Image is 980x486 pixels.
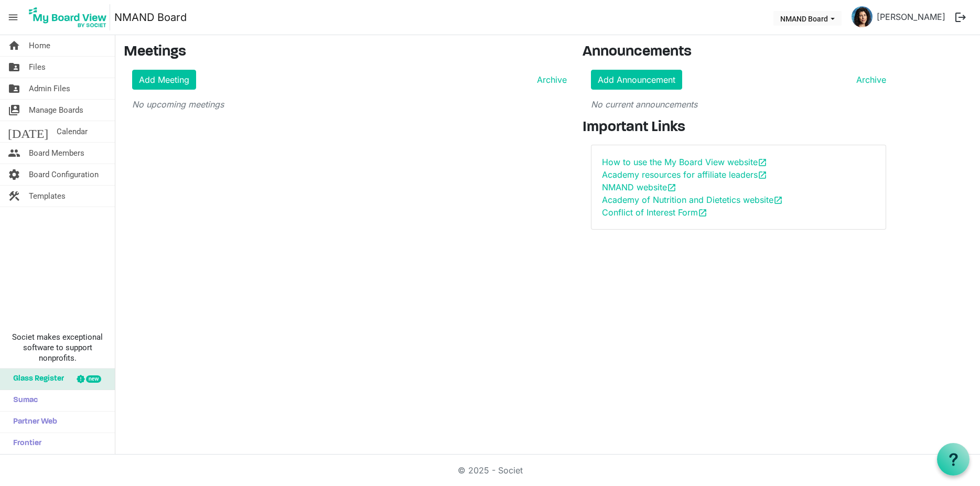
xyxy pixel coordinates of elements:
[5,332,110,363] span: Societ makes exceptional software to support nonprofits.
[583,119,895,137] h3: Important Links
[29,143,84,164] span: Board Members
[8,143,20,164] span: people
[602,207,707,218] a: Conflict of Interest Formopen_in_new
[8,412,57,433] span: Partner Web
[458,465,523,476] a: © 2025 - Societ
[758,158,767,167] span: open_in_new
[8,121,48,142] span: [DATE]
[8,78,20,99] span: folder_shared
[8,390,38,411] span: Sumac
[29,57,46,78] span: Files
[8,100,20,121] span: switch_account
[132,70,196,90] a: Add Meeting
[698,208,707,218] span: open_in_new
[583,44,895,61] h3: Announcements
[8,186,20,207] span: construction
[132,98,567,111] p: No upcoming meetings
[602,169,767,180] a: Academy resources for affiliate leadersopen_in_new
[29,186,66,207] span: Templates
[8,35,20,56] span: home
[852,6,873,27] img: QZuDyFFEBvj2pmwEDN_yHRu0Bd01exR8a5we_cTXvNrppK4ea9cMjbX5QfC1t0NPKrn37bRtH4sXL7-us1AG0g_thumb.png
[114,7,187,28] a: NMAND Board
[26,4,110,30] img: My Board View Logo
[8,164,20,185] span: settings
[591,70,682,90] a: Add Announcement
[591,98,886,111] p: No current announcements
[602,157,767,167] a: How to use the My Board View websiteopen_in_new
[8,57,20,78] span: folder_shared
[773,196,783,205] span: open_in_new
[602,195,783,205] a: Academy of Nutrition and Dietetics websiteopen_in_new
[26,4,114,30] a: My Board View Logo
[950,6,972,28] button: logout
[852,73,886,86] a: Archive
[602,182,676,192] a: NMAND websiteopen_in_new
[8,369,64,390] span: Glass Register
[758,170,767,180] span: open_in_new
[124,44,567,61] h3: Meetings
[773,11,842,26] button: NMAND Board dropdownbutton
[8,433,41,454] span: Frontier
[57,121,88,142] span: Calendar
[667,183,676,192] span: open_in_new
[86,375,101,383] div: new
[3,7,23,27] span: menu
[29,78,70,99] span: Admin Files
[533,73,567,86] a: Archive
[29,35,50,56] span: Home
[29,100,83,121] span: Manage Boards
[29,164,99,185] span: Board Configuration
[873,6,950,27] a: [PERSON_NAME]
